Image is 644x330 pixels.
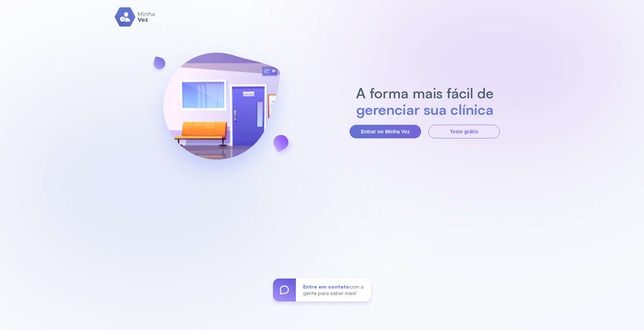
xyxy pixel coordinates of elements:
span: Entre em contato [303,284,349,290]
img: banner-login.svg [144,34,299,189]
button: Entrar no Minha Vez [350,125,421,138]
img: logo.svg [114,7,156,27]
div: com a gente para saber mais! [296,279,371,301]
a: Entre em contatocom a gente para saber mais! [273,279,371,301]
button: Teste grátis [428,125,500,138]
h2: gerenciar sua clínica [352,101,497,118]
h2: A forma mais fácil de [352,85,497,101]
